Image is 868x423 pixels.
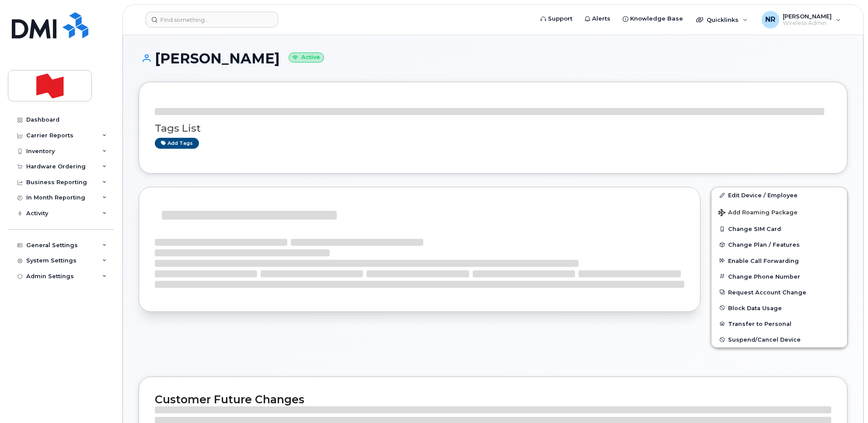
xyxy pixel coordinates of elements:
span: Enable Call Forwarding [728,257,799,264]
span: Add Roaming Package [718,209,798,217]
button: Change Plan / Features [711,237,847,252]
button: Transfer to Personal [711,316,847,332]
span: Suspend/Cancel Device [728,336,801,343]
button: Change SIM Card [711,221,847,237]
h2: Customer Future Changes [155,393,831,406]
button: Suspend/Cancel Device [711,332,847,347]
small: Active [289,52,324,63]
button: Change Phone Number [711,269,847,284]
span: Change Plan / Features [728,241,800,248]
button: Add Roaming Package [711,203,847,221]
button: Request Account Change [711,284,847,300]
button: Block Data Usage [711,300,847,316]
button: Enable Call Forwarding [711,253,847,269]
h1: [PERSON_NAME] [139,51,847,66]
a: Edit Device / Employee [711,187,847,203]
h3: Tags List [155,123,831,134]
a: Add tags [155,138,199,149]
